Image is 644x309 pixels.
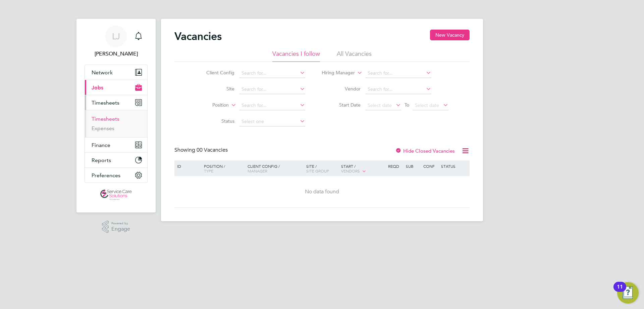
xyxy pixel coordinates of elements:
[174,147,229,154] div: Showing
[415,102,439,108] span: Select date
[92,69,113,76] span: Network
[199,160,246,177] div: Position /
[85,190,148,200] a: Go to home page
[239,101,305,110] input: Search for...
[204,168,213,173] span: Type
[92,142,110,148] span: Finance
[85,26,148,58] a: LJ[PERSON_NAME]
[402,101,411,109] span: To
[239,69,305,78] input: Search for...
[439,160,469,172] div: Status
[111,221,130,226] span: Powered by
[85,95,147,110] button: Timesheets
[404,160,422,172] div: Sub
[196,70,234,76] label: Client Config
[246,160,305,177] div: Client Config /
[92,116,119,122] a: Timesheets
[190,102,229,109] label: Position
[239,85,305,94] input: Search for...
[85,50,148,58] span: Lucy Jolley
[337,50,372,62] li: All Vacancies
[322,86,361,92] label: Vendor
[85,153,147,167] button: Reports
[175,188,469,195] div: No data found
[248,168,267,173] span: Manager
[112,32,120,41] span: LJ
[100,190,132,200] img: servicecare-logo-retina.png
[365,69,431,78] input: Search for...
[395,148,455,154] label: Hide Closed Vacancies
[339,160,386,177] div: Start /
[305,160,340,177] div: Site /
[85,168,147,183] button: Preferences
[386,160,404,172] div: Reqd
[92,157,111,163] span: Reports
[85,65,147,80] button: Network
[617,287,623,296] div: 11
[341,168,360,173] span: Vendors
[196,86,234,92] label: Site
[617,282,639,304] button: Open Resource Center, 11 new notifications
[196,118,234,124] label: Status
[422,160,439,172] div: Conf
[322,102,361,108] label: Start Date
[175,160,199,172] div: ID
[306,168,329,173] span: Site Group
[102,221,130,233] a: Powered byEngage
[92,100,119,106] span: Timesheets
[174,30,222,43] h2: Vacancies
[85,110,147,137] div: Timesheets
[197,147,228,153] span: 00 Vacancies
[239,117,305,126] input: Select one
[76,19,156,213] nav: Main navigation
[272,50,320,62] li: Vacancies I follow
[365,85,431,94] input: Search for...
[92,125,114,131] a: Expenses
[316,70,355,76] label: Hiring Manager
[111,226,130,232] span: Engage
[92,84,103,91] span: Jobs
[430,30,470,40] button: New Vacancy
[92,172,120,179] span: Preferences
[85,138,147,152] button: Finance
[85,80,147,95] button: Jobs
[368,102,392,108] span: Select date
